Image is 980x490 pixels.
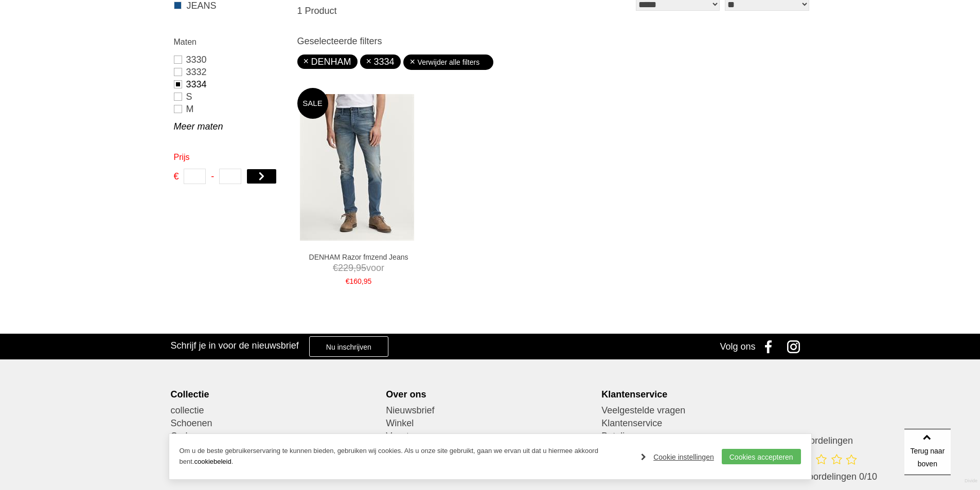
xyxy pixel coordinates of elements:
a: Terug naar boven [904,429,951,475]
a: Cookies accepteren [722,449,801,464]
span: 95 [356,263,366,273]
a: 3334 [366,57,395,67]
div: Volg ons [720,334,755,359]
h2: Maten [174,35,284,48]
a: 3334 [174,78,284,90]
span: 0 klantbeoordelingen 0/10 [771,471,877,482]
a: DENHAM [304,57,351,67]
span: 95 [364,277,372,285]
span: - [211,169,214,184]
a: 3332 [174,66,284,78]
a: Vacatures [386,430,594,443]
div: Collectie [171,389,379,400]
a: Verwijder alle filters [409,55,488,70]
a: 3330 [174,53,284,66]
h3: Schrijf je in voor de nieuwsbrief [171,340,299,351]
a: Schoenen [171,417,379,430]
div: Klantenservice [601,389,809,400]
a: Klantenservice [601,417,809,430]
span: € [174,169,179,184]
span: 160 [349,277,361,285]
a: Cookie instellingen [641,449,714,465]
a: M [174,103,284,115]
a: cookiebeleid [194,458,231,465]
p: Om u de beste gebruikerservaring te kunnen bieden, gebruiken wij cookies. Als u onze site gebruik... [180,446,631,467]
a: S [174,90,284,103]
span: , [362,277,364,285]
div: Over ons [386,389,594,400]
a: Betaling [601,430,809,443]
a: Cadeaus [171,430,379,443]
img: DENHAM Razor fmzend Jeans [300,94,414,241]
span: voor [302,262,415,275]
span: € [333,263,338,273]
a: Divide [965,475,977,487]
a: Meer maten [174,120,284,133]
a: collectie [171,404,379,417]
a: Nieuwsbrief [386,404,594,417]
a: Veelgestelde vragen [601,404,809,417]
h2: Prijs [174,151,284,164]
a: Winkel [386,417,594,430]
span: , [353,263,356,273]
span: 1 Product [297,6,337,16]
a: Instagram [783,334,809,359]
h3: Geselecteerde filters [297,35,812,47]
a: DENHAM Razor fmzend Jeans [302,252,415,262]
a: Nu inschrijven [309,336,388,357]
span: 229 [338,263,353,273]
span: € [346,277,350,285]
a: Facebook [758,334,783,359]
